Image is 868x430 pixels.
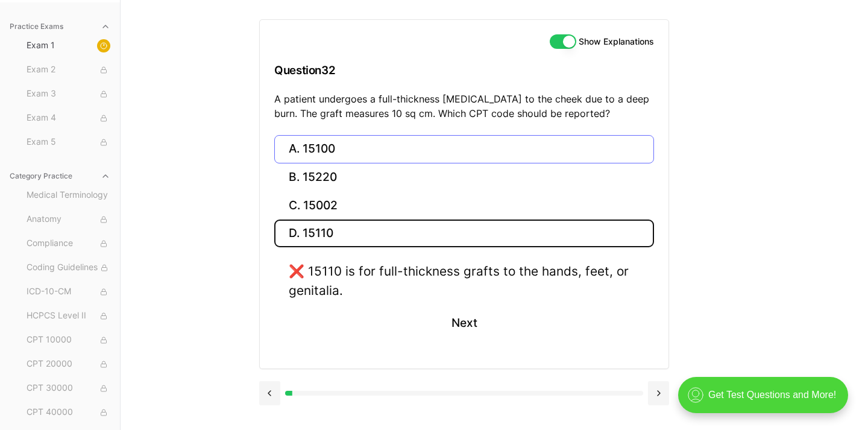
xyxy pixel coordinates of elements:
span: CPT 10000 [27,334,110,347]
span: Medical Terminology [27,189,110,202]
span: Anatomy [27,213,110,226]
button: HCPCS Level II [22,306,115,326]
button: CPT 20000 [22,355,115,374]
span: Coding Guidelines [27,261,110,274]
button: Medical Terminology [22,186,115,205]
button: Practice Exams [5,17,115,36]
span: Exam 4 [27,112,110,125]
span: Exam 1 [27,39,110,52]
button: C. 15002 [274,191,654,220]
span: Exam 5 [27,136,110,149]
span: CPT 40000 [27,406,110,419]
button: Compliance [22,234,115,253]
span: HCPCS Level II [27,309,110,323]
button: B. 15220 [274,163,654,192]
div: ❌ 15110 is for full-thickness grafts to the hands, feet, or genitalia. [289,262,640,299]
span: CPT 20000 [27,358,110,371]
span: Exam 2 [27,63,110,77]
button: Exam 2 [22,60,115,80]
button: Exam 3 [22,84,115,104]
button: Exam 1 [22,36,115,55]
button: Category Practice [5,166,115,186]
button: Next [436,307,491,340]
span: Exam 3 [27,87,110,101]
button: Exam 4 [22,109,115,128]
button: ICD-10-CM [22,282,115,302]
h3: Question 32 [274,52,654,88]
button: Exam 5 [22,133,115,152]
span: CPT 30000 [27,382,110,395]
button: A. 15100 [274,135,654,163]
span: Compliance [27,237,110,250]
button: D. 15110 [274,220,654,248]
button: CPT 40000 [22,403,115,422]
button: CPT 30000 [22,379,115,398]
button: Anatomy [22,210,115,229]
button: Coding Guidelines [22,258,115,277]
p: A patient undergoes a full-thickness [MEDICAL_DATA] to the cheek due to a deep burn. The graft me... [274,92,654,121]
label: Show Explanations [579,37,654,46]
button: CPT 10000 [22,330,115,350]
iframe: portal-trigger [668,371,868,430]
span: ICD-10-CM [27,285,110,299]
